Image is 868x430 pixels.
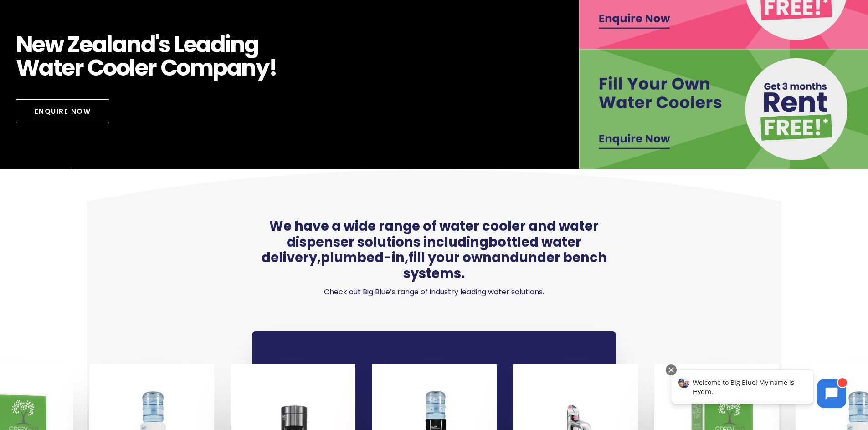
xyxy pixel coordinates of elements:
[252,218,616,282] span: We have a wide range of water cooler and water dispenser solutions including , , and .
[141,33,155,56] span: d
[16,56,39,79] span: W
[230,33,245,56] span: n
[62,56,74,79] span: e
[227,56,241,79] span: a
[176,56,190,79] span: o
[45,33,63,56] span: w
[67,33,80,56] span: Z
[662,363,855,417] iframe: Chatbot
[53,56,62,79] span: t
[174,33,184,56] span: L
[184,33,196,56] span: e
[39,56,53,79] span: a
[135,56,148,79] span: e
[256,56,269,79] span: y
[147,56,156,79] span: r
[103,56,116,79] span: o
[225,33,230,56] span: i
[212,56,227,79] span: p
[159,33,170,56] span: s
[160,56,177,79] span: C
[196,33,211,56] span: a
[87,56,103,79] span: C
[32,33,45,56] span: e
[252,286,616,298] p: Check out Big Blue’s range of industry leading water solutions.
[16,99,110,123] a: Enquire Now
[244,33,259,56] span: g
[211,33,225,56] span: d
[408,248,492,267] a: fill your own
[92,33,107,56] span: a
[112,33,127,56] span: a
[16,33,32,56] span: N
[79,33,92,56] span: e
[155,33,159,56] span: '
[74,56,83,79] span: r
[190,56,213,79] span: m
[262,233,582,267] a: bottled water delivery
[106,33,112,56] span: l
[403,248,607,283] a: under bench systems
[126,33,141,56] span: n
[129,56,135,79] span: l
[116,56,129,79] span: o
[241,56,256,79] span: n
[269,56,277,79] span: !
[321,248,405,267] a: plumbed-in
